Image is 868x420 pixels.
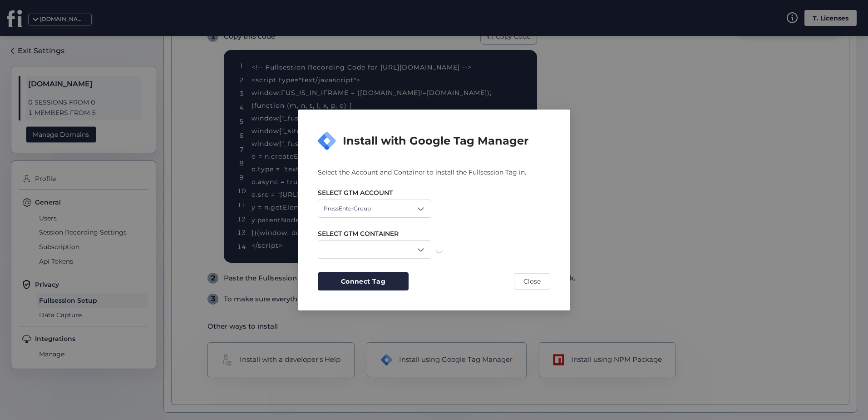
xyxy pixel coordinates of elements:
[318,132,550,150] p: Install with Google Tag Manager
[318,190,529,195] label: SELECT GTM ACCOUNT
[324,205,371,213] span: PressEnterGroup
[318,231,529,236] label: SELECT GTM CONTAINER
[523,276,541,286] span: Close
[341,276,385,286] span: Connect Tag
[514,273,550,290] button: Close
[318,168,550,177] p: Select the Account and Container to install the Fullsession Tag in.
[318,272,409,290] button: Connect Tag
